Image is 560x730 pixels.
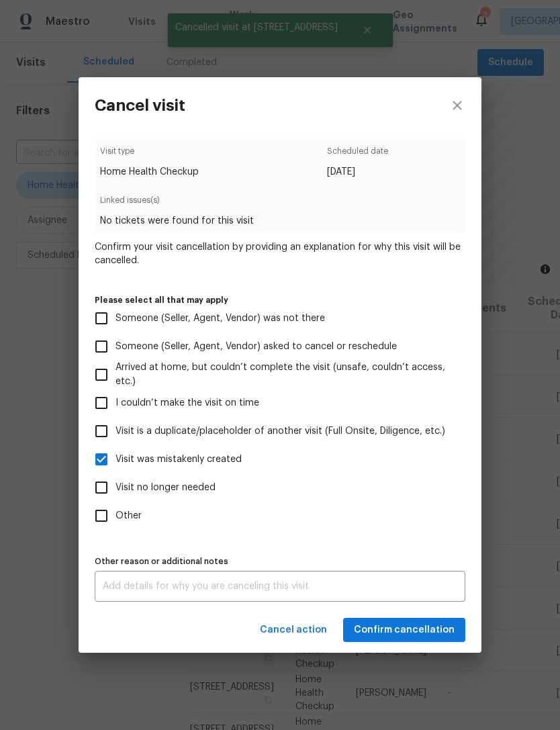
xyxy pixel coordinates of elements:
span: I couldn’t make the visit on time [115,396,259,410]
span: Confirm your visit cancellation by providing an explanation for why this visit will be cancelled. [95,240,465,267]
span: Scheduled date [327,144,388,165]
span: No tickets were found for this visit [100,214,459,228]
span: Arrived at home, but couldn’t complete the visit (unsafe, couldn’t access, etc.) [115,361,455,389]
span: Cancel action [260,622,327,639]
span: Confirm cancellation [354,622,455,639]
label: Other reason or additional notes [95,557,465,565]
span: Someone (Seller, Agent, Vendor) was not there [115,312,325,326]
span: Visit is a duplicate/placeholder of another visit (Full Onsite, Diligence, etc.) [115,424,445,439]
button: close [433,77,481,134]
button: Confirm cancellation [343,618,465,643]
span: [DATE] [327,165,388,179]
span: Visit was mistakenly created [115,453,242,467]
span: Other [115,509,142,523]
span: Linked issues(s) [100,193,459,214]
h3: Cancel visit [95,96,185,115]
button: Cancel action [254,618,332,643]
span: Someone (Seller, Agent, Vendor) asked to cancel or reschedule [115,340,397,354]
span: Visit type [100,144,199,165]
span: Home Health Checkup [100,165,199,179]
label: Please select all that may apply [95,296,465,304]
span: Visit no longer needed [115,481,216,495]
